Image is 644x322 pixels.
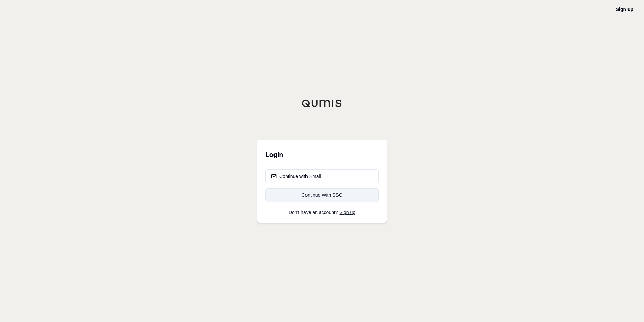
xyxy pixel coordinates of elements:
a: Sign up [616,7,633,12]
div: Continue with Email [271,173,321,180]
button: Continue with Email [265,169,379,183]
a: Sign up [340,210,355,215]
div: Continue With SSO [271,192,373,198]
p: Don't have an account? [265,210,379,215]
h3: Login [265,148,379,161]
img: Qumis [302,99,342,107]
a: Continue With SSO [265,188,379,202]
